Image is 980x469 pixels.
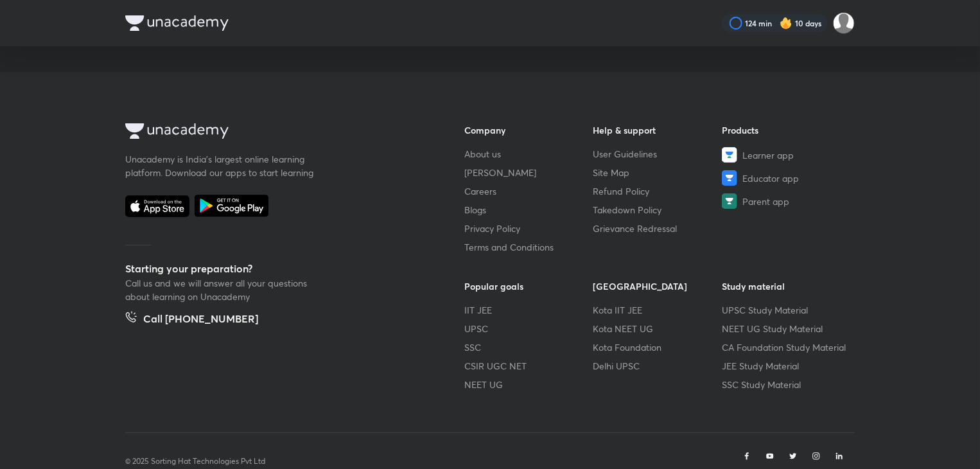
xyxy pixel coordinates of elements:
a: Kota IIT JEE [593,303,722,317]
a: Kota NEET UG [593,322,722,335]
a: [PERSON_NAME] [464,166,593,179]
a: CSIR UGC NET [464,359,593,373]
h5: Starting your preparation? [125,261,423,276]
a: UPSC Study Material [722,303,851,317]
a: Parent app [722,193,851,209]
h6: Company [464,123,593,137]
a: Call [PHONE_NUMBER] [125,311,258,329]
a: IIT JEE [464,303,593,317]
a: Blogs [464,203,593,217]
a: NEET UG Study Material [722,322,851,335]
a: User Guidelines [593,147,722,161]
a: SSC Study Material [722,378,851,391]
img: Parent app [722,193,737,209]
img: Learner app [722,147,737,163]
span: Careers [464,184,496,198]
img: streak [780,17,792,30]
h6: [GEOGRAPHIC_DATA] [593,279,722,293]
img: Company Logo [125,15,229,31]
a: Takedown Policy [593,203,722,217]
a: Refund Policy [593,184,722,198]
h5: Call [PHONE_NUMBER] [143,311,258,329]
a: SSC [464,341,593,354]
img: Educator app [722,170,737,186]
img: SP [833,12,855,34]
a: Kota Foundation [593,341,722,354]
span: Educator app [742,172,799,185]
a: Educator app [722,170,851,186]
a: Company Logo [125,123,423,142]
span: Parent app [742,195,789,208]
img: Company Logo [125,123,229,139]
a: JEE Study Material [722,359,851,373]
h6: Popular goals [464,279,593,293]
a: NEET UG [464,378,593,391]
a: Learner app [722,147,851,163]
a: Grievance Redressal [593,222,722,235]
a: Terms and Conditions [464,240,593,254]
a: CA Foundation Study Material [722,341,851,354]
a: Careers [464,184,593,198]
p: Unacademy is India’s largest online learning platform. Download our apps to start learning [125,152,318,179]
p: © 2025 Sorting Hat Technologies Pvt Ltd [125,456,265,467]
a: Site Map [593,166,722,179]
p: Call us and we will answer all your questions about learning on Unacademy [125,276,318,303]
h6: Products [722,123,851,137]
a: Privacy Policy [464,222,593,235]
h6: Study material [722,279,851,293]
h6: Help & support [593,123,722,137]
a: About us [464,147,593,161]
a: Delhi UPSC [593,359,722,373]
a: UPSC [464,322,593,335]
span: Learner app [742,148,794,162]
